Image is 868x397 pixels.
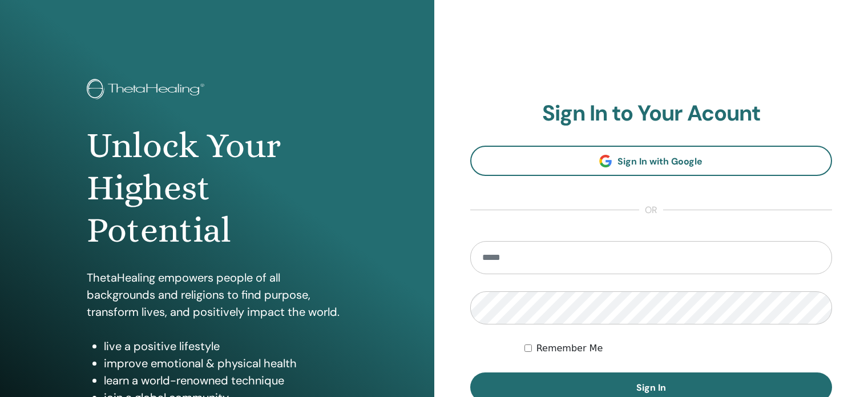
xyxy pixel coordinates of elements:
[104,355,348,372] li: improve emotional & physical health
[104,338,348,355] li: live a positive lifestyle
[470,146,833,176] a: Sign In with Google
[87,269,348,320] p: ThetaHealing empowers people of all backgrounds and religions to find purpose, transform lives, a...
[636,382,666,394] span: Sign In
[87,125,348,252] h1: Unlock Your Highest Potential
[617,155,703,167] span: Sign In with Google
[470,101,833,127] h2: Sign In to Your Acount
[639,203,663,217] span: or
[524,342,832,355] div: Keep me authenticated indefinitely or until I manually logout
[104,372,348,389] li: learn a world-renowned technique
[536,342,603,355] label: Remember Me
